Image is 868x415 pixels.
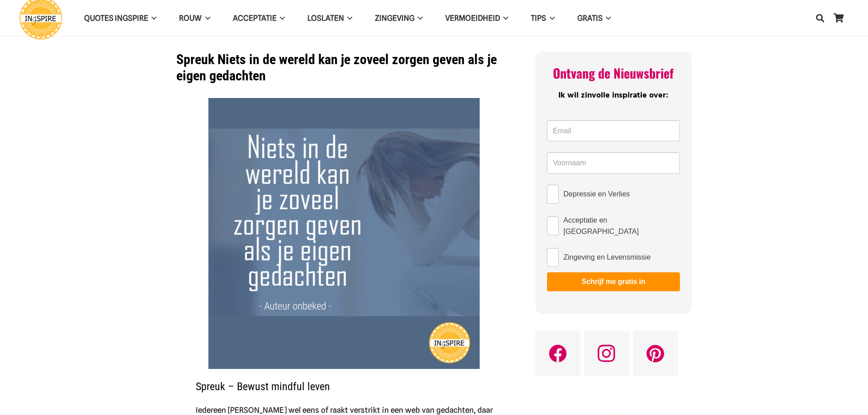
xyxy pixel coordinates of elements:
[208,98,480,369] img: Niets in de werel kan je zoveel zorgen geven als je eigen gedachten - ingspire
[553,64,674,82] span: Ontvang de Nieuwsbrief
[547,248,559,267] input: Zingeving en Levensmissie
[176,51,512,84] h1: Spreuk Niets in de wereld kan je zoveel zorgen geven als je eigen gedachten
[547,272,679,291] button: Schrijf me gratis in
[547,120,679,142] input: Email
[196,369,493,393] h2: Spreuk – Bewust mindful leven
[277,7,285,29] span: Acceptatie Menu
[168,7,221,30] a: ROUWROUW Menu
[222,7,296,30] a: AcceptatieAcceptatie Menu
[363,7,434,30] a: ZingevingZingeving Menu
[84,14,148,23] span: QUOTES INGSPIRE
[233,14,277,23] span: Acceptatie
[148,7,156,29] span: QUOTES INGSPIRE Menu
[519,7,566,30] a: TIPSTIPS Menu
[531,14,546,23] span: TIPS
[202,7,210,29] span: ROUW Menu
[445,14,500,23] span: VERMOEIDHEID
[811,7,829,29] a: Zoeken
[73,7,168,30] a: QUOTES INGSPIREQUOTES INGSPIRE Menu
[558,89,668,102] span: Ik wil zinvolle inspiratie over:
[375,14,415,23] span: Zingeving
[546,7,554,29] span: TIPS Menu
[535,331,580,376] a: Facebook
[603,7,611,29] span: GRATIS Menu
[500,7,508,29] span: VERMOEIDHEID Menu
[563,252,651,263] span: Zingeving en Levensmissie
[434,7,519,30] a: VERMOEIDHEIDVERMOEIDHEID Menu
[577,14,603,23] span: GRATIS
[633,331,678,376] a: Pinterest
[563,188,630,200] span: Depressie en Verlies
[584,331,629,376] a: Instagram
[547,216,559,235] input: Acceptatie en [GEOGRAPHIC_DATA]
[344,7,352,29] span: Loslaten Menu
[566,7,622,30] a: GRATISGRATIS Menu
[547,152,679,174] input: Voornaam
[563,214,679,237] span: Acceptatie en [GEOGRAPHIC_DATA]
[307,14,344,23] span: Loslaten
[296,7,363,30] a: LoslatenLoslaten Menu
[547,185,559,204] input: Depressie en Verlies
[179,14,202,23] span: ROUW
[415,7,423,29] span: Zingeving Menu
